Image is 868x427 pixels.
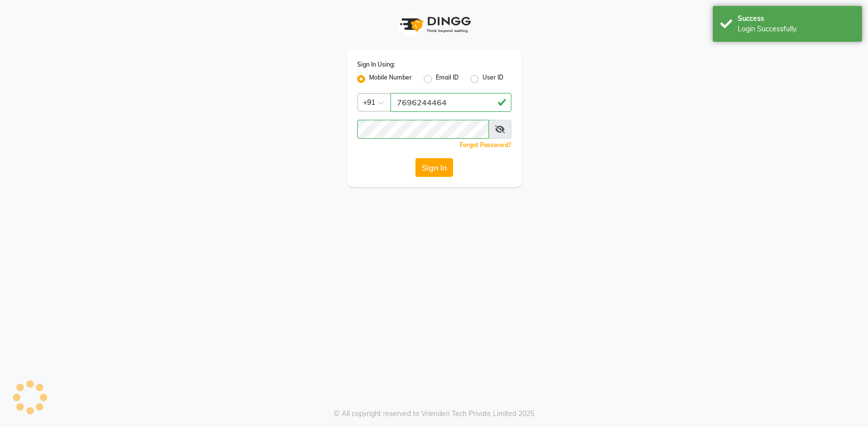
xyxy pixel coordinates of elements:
input: Username [390,93,511,112]
label: Mobile Number [369,73,412,85]
img: logo1.svg [394,10,474,39]
label: Sign In Using: [357,60,395,69]
label: Email ID [436,73,459,85]
a: Forgot Password? [460,141,511,149]
input: Username [357,120,489,139]
div: Success [738,13,855,24]
button: Sign In [415,158,453,177]
div: Login Successfully. [738,24,855,34]
label: User ID [482,73,503,85]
